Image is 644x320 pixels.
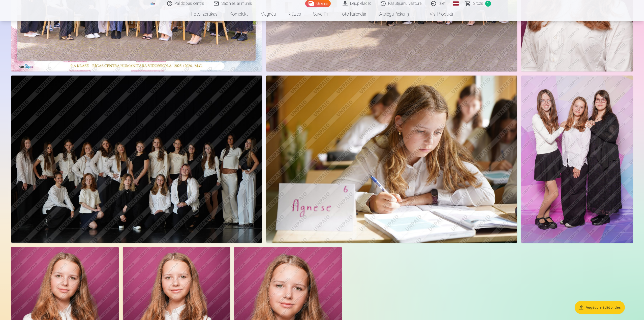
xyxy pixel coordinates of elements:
[255,7,282,21] a: Magnēti
[224,7,255,21] a: Komplekti
[282,7,307,21] a: Krūzes
[473,1,483,7] span: Grozs
[575,301,625,314] button: Augšupielādēt bildes
[185,7,224,21] a: Foto izdrukas
[334,7,373,21] a: Foto kalendāri
[150,2,156,5] img: /fa1
[485,1,491,7] span: 1
[416,7,459,21] a: Visi produkti
[373,7,416,21] a: Atslēgu piekariņi
[307,7,334,21] a: Suvenīri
